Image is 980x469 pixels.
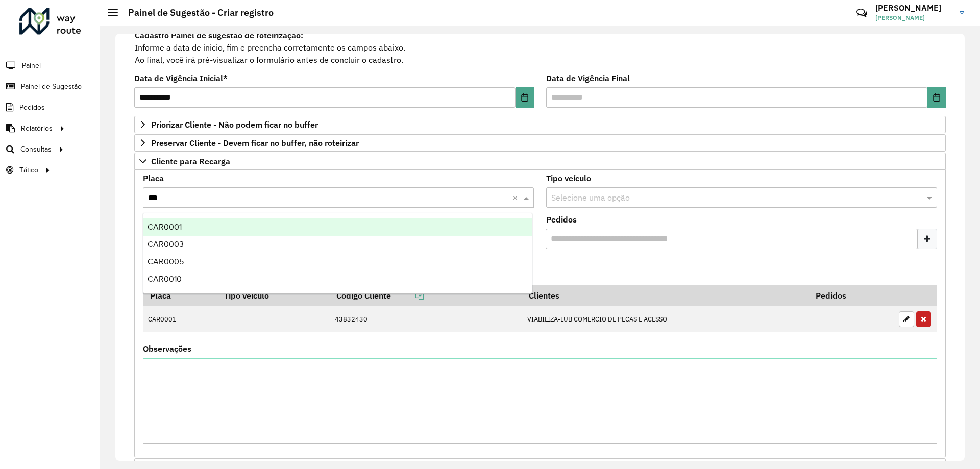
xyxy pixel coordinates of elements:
h3: [PERSON_NAME] [875,3,952,13]
span: Tático [19,165,38,176]
span: CAR0005 [148,257,184,266]
button: Choose Date [927,87,946,108]
span: Consultas [20,144,52,155]
span: Relatórios [21,123,53,134]
span: Preservar Cliente - Devem ficar no buffer, não roteirizar [151,139,359,147]
button: Choose Date [516,87,534,108]
span: Pedidos [19,102,45,113]
label: Data de Vigência Inicial [134,72,228,84]
span: CAR0003 [148,240,184,249]
label: Pedidos [546,213,577,226]
label: Data de Vigência Final [546,72,630,84]
a: Contato Rápido [851,2,873,24]
span: Painel de Sugestão [21,81,82,92]
td: 43832430 [329,306,522,333]
span: CAR0001 [148,223,182,231]
a: Preservar Cliente - Devem ficar no buffer, não roteirizar [134,134,946,152]
th: Tipo veículo [217,285,330,306]
label: Observações [143,342,191,355]
ng-dropdown-panel: Options list [143,213,532,294]
a: Priorizar Cliente - Não podem ficar no buffer [134,116,946,133]
h2: Painel de Sugestão - Criar registro [118,7,274,18]
span: Painel [22,60,41,71]
span: CAR0010 [148,275,182,283]
label: Tipo veículo [546,172,591,184]
th: Código Cliente [329,285,522,306]
div: Cliente para Recarga [134,170,946,458]
th: Pedidos [808,285,893,306]
th: Placa [143,285,217,306]
th: Clientes [522,285,808,306]
span: Cliente para Recarga [151,157,230,165]
td: VIABILIZA-LUB COMERCIO DE PECAS E ACESSO [522,306,808,333]
span: Clear all [512,191,521,204]
td: CAR0001 [143,306,217,333]
a: Copiar [391,290,424,301]
strong: Cadastro Painel de sugestão de roteirização: [135,30,303,40]
span: Priorizar Cliente - Não podem ficar no buffer [151,120,318,129]
a: Cliente para Recarga [134,153,946,170]
label: Placa [143,172,164,184]
span: [PERSON_NAME] [875,13,952,22]
div: Informe a data de inicio, fim e preencha corretamente os campos abaixo. Ao final, você irá pré-vi... [134,29,946,66]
